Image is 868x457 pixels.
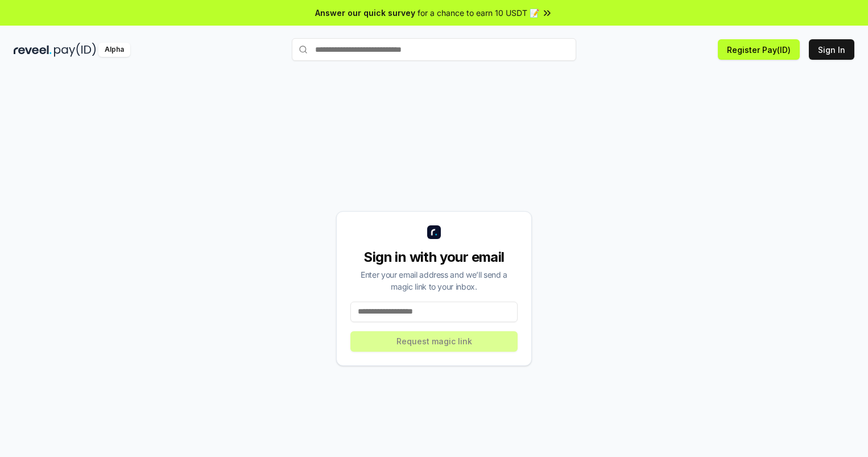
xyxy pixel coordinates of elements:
button: Sign In [809,39,854,60]
img: logo_small [427,225,441,239]
div: Sign in with your email [350,248,518,266]
button: Register Pay(ID) [718,39,800,60]
span: for a chance to earn 10 USDT 📝 [418,7,539,19]
img: reveel_dark [14,43,52,57]
img: pay_id [54,43,96,57]
div: Alpha [98,43,130,57]
span: Answer our quick survey [315,7,415,19]
div: Enter your email address and we’ll send a magic link to your inbox. [350,269,518,293]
